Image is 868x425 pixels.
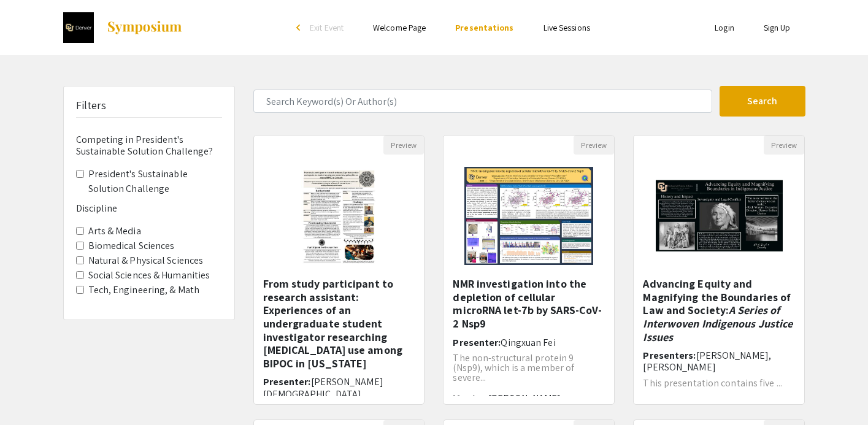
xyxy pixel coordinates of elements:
[488,392,561,405] span: [PERSON_NAME]
[289,155,390,277] img: <p><strong>From study participant to research assistant: Experiences of an undergraduate student ...
[453,392,488,405] span: Mentor:
[76,202,222,214] h6: Discipline
[543,22,590,33] a: Live Sessions
[88,239,175,253] label: Biomedical Sciences
[501,336,555,349] span: Qingxuan Fei
[88,283,200,297] label: Tech, Engineering, & Math
[373,22,426,33] a: Welcome Page
[455,22,513,33] a: Presentations
[253,135,425,405] div: Open Presentation <p><strong>From study participant to research assistant: Experiences of an unde...
[764,22,791,33] a: Sign Up
[310,22,344,33] span: Exit Event
[643,378,795,388] p: This presentation contains five ...
[715,22,734,33] a: Login
[106,20,183,35] img: Symposium by ForagerOne
[296,24,304,31] div: arrow_back_ios
[263,376,415,399] h6: Presenter:
[574,136,614,155] button: Preview
[643,277,795,343] h5: Advancing Equity and Magnifying the Boundaries of Law and Society:
[643,349,771,373] span: [PERSON_NAME], [PERSON_NAME]
[63,12,183,43] a: The 2024 Research and Creative Activities Symposium (RaCAS)
[88,224,141,239] label: Arts & Media
[452,155,605,277] img: <p><span style="color: black;">NMR investigation into the depletion of cellular microRNA let-7b b...
[453,351,574,384] span: The non-structural protein 9 (Nsp9), which is a member of severe...
[263,375,383,400] span: [PERSON_NAME][DEMOGRAPHIC_DATA]
[263,277,415,370] h5: From study participant to research assistant: Experiences of an undergraduate student investigato...
[88,167,222,196] label: President's Sustainable Solution Challenge
[643,350,795,373] h6: Presenters:
[88,268,210,283] label: Social Sciences & Humanities
[453,337,605,348] h6: Presenter:
[764,136,804,155] button: Preview
[643,303,793,343] em: A Series of Interwoven Indigenous Justice Issues
[63,12,94,43] img: The 2024 Research and Creative Activities Symposium (RaCAS)
[383,136,424,155] button: Preview
[443,135,615,405] div: Open Presentation <p><span style="color: black;">NMR investigation into the depletion of cellular...
[453,277,605,330] h5: NMR investigation into the depletion of cellular microRNA let-7b by SARS-CoV-2 Nsp9
[88,253,204,268] label: Natural & Physical Sciences
[633,135,805,405] div: Open Presentation <p>Advancing Equity and Magnifying the Boundaries of Law and Society: <em>A Ser...
[76,99,107,112] h5: Filters
[720,86,805,117] button: Search
[253,90,712,113] input: Search Keyword(s) Or Author(s)
[643,155,795,277] img: <p>Advancing Equity and Magnifying the Boundaries of Law and Society: <em>A Series of Interwoven ...
[76,134,222,157] h6: Competing in President's Sustainable Solution Challenge?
